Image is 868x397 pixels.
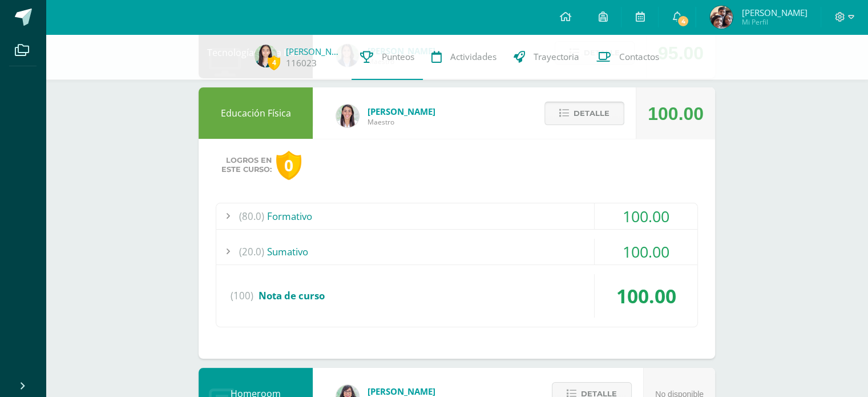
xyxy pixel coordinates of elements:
img: 2888544038d106339d2fbd494f6dd41f.png [710,6,733,29]
span: Detalle [574,103,609,124]
a: 116023 [286,57,317,69]
span: 4 [677,15,689,27]
span: Maestro [368,117,435,127]
span: 4 [268,55,280,70]
div: 100.00 [595,203,697,229]
span: [PERSON_NAME] [368,386,435,397]
button: Detalle [544,102,624,125]
span: [PERSON_NAME] [741,7,807,18]
div: 100.00 [595,239,697,264]
a: Punteos [352,34,423,80]
a: Actividades [423,34,505,80]
div: 100.00 [648,88,704,139]
span: Logros en este curso: [221,156,272,174]
div: Formativo [216,203,697,229]
span: [PERSON_NAME] [368,106,435,117]
span: Trayectoria [534,51,579,63]
span: (80.0) [239,203,264,229]
img: 403bb2e11fc21245f63eedc37d9b59df.png [255,45,277,67]
div: 0 [276,151,301,180]
a: [PERSON_NAME] [286,46,343,57]
a: Contactos [588,34,668,80]
span: Actividades [450,51,496,63]
div: Sumativo [216,239,697,264]
span: Nota de curso [259,289,325,302]
div: Educación Física [199,87,313,139]
span: (100) [231,274,253,318]
a: Trayectoria [505,34,588,80]
div: 100.00 [595,274,697,318]
span: (20.0) [239,239,264,264]
span: Mi Perfil [741,17,807,27]
span: Punteos [382,51,414,63]
span: Contactos [619,51,659,63]
img: 68dbb99899dc55733cac1a14d9d2f825.png [336,105,359,127]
